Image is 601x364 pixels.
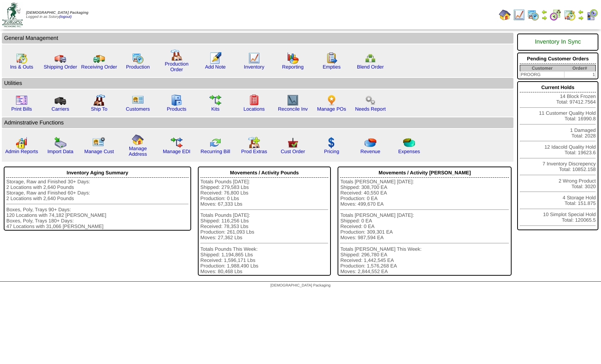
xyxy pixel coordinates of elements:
img: pie_chart.png [364,137,376,149]
img: import.gif [54,137,66,149]
a: Cust Order [281,149,305,154]
th: Order# [564,65,595,72]
a: (logout) [59,15,72,19]
a: Shipping Order [44,64,77,70]
td: 1 [564,72,595,78]
img: calendarinout.gif [564,9,576,21]
a: Ship To [91,106,107,112]
td: PROORG [520,72,564,78]
td: General Management [2,33,513,44]
a: Locations [243,106,265,112]
img: network.png [364,52,376,64]
span: [DEMOGRAPHIC_DATA] Packaging [26,11,88,15]
img: truck3.gif [54,94,66,106]
img: prodextras.gif [248,137,260,149]
img: arrowright.gif [578,15,584,21]
a: Admin Reports [5,149,38,154]
a: Reconcile Inv [278,106,308,112]
a: Kits [211,106,219,112]
a: Expenses [398,149,420,154]
img: line_graph.gif [248,52,260,64]
a: Customers [126,106,150,112]
th: Customer [520,65,564,72]
div: 14 Block Frozen Total: 97412.7564 11 Customer Quality Hold Total: 16990.8 1 Damaged Total: 2028 1... [517,81,598,230]
a: Prod Extras [241,149,267,154]
img: orders.gif [209,52,221,64]
a: Reporting [282,64,304,70]
div: Totals Pounds [DATE]: Shipped: 279,583 Lbs Received: 76,800 Lbs Production: 0 Lbs Moves: 67,333 L... [200,179,329,274]
a: Add Note [205,64,226,70]
img: calendarprod.gif [527,9,539,21]
img: arrowleft.gif [578,9,584,15]
a: Import Data [47,149,73,154]
div: Inventory In Sync [520,35,596,49]
img: graph2.png [16,137,28,149]
img: reconcile.gif [209,137,221,149]
img: invoice2.gif [16,94,28,106]
div: Storage, Raw and Finished 30+ Days: 2 Locations with 2,640 Pounds Storage, Raw and Finished 60+ D... [6,179,189,229]
a: Inventory [244,64,265,70]
img: home.gif [499,9,511,21]
a: Manage POs [317,106,346,112]
img: line_graph2.gif [287,94,299,106]
span: [DEMOGRAPHIC_DATA] Packaging [271,284,330,288]
img: home.gif [132,134,144,146]
div: Inventory Aging Summary [6,168,189,178]
div: Movements / Activity [PERSON_NAME] [340,168,509,178]
a: Needs Report [355,106,386,112]
img: graph.gif [287,52,299,64]
img: pie_chart2.png [403,137,415,149]
img: arrowleft.gif [541,9,547,15]
img: cust_order.png [287,137,299,149]
a: Products [167,106,187,112]
div: Pending Customer Orders [520,54,596,64]
img: managecust.png [92,137,106,149]
td: Utilities [2,78,513,89]
img: workflow.gif [209,94,221,106]
a: Blend Order [357,64,384,70]
a: Manage Address [129,146,147,157]
img: dollar.gif [326,137,338,149]
img: truck.gif [54,52,66,64]
a: Revenue [360,149,380,154]
a: Recurring Bill [200,149,230,154]
a: Carriers [51,106,69,112]
img: edi.gif [171,137,183,149]
img: calendarprod.gif [132,52,144,64]
img: locations.gif [248,94,260,106]
img: calendarcustomer.gif [586,9,598,21]
img: workflow.png [364,94,376,106]
a: Empties [323,64,341,70]
div: Movements / Activity Pounds [200,168,329,178]
span: Logged in as Sstory [26,11,88,19]
img: customers.gif [132,94,144,106]
div: Current Holds [520,83,596,92]
img: arrowright.gif [541,15,547,21]
img: workorder.gif [326,52,338,64]
img: zoroco-logo-small.webp [2,2,23,27]
a: Manage Cust [84,149,114,154]
a: Pricing [324,149,339,154]
a: Receiving Order [81,64,117,70]
img: factory2.gif [93,94,105,106]
div: Totals [PERSON_NAME] [DATE]: Shipped: 308,700 EA Received: 40,550 EA Production: 0 EA Moves: 499,... [340,179,509,274]
a: Ins & Outs [10,64,33,70]
a: Print Bills [11,106,32,112]
img: calendarinout.gif [16,52,28,64]
img: line_graph.gif [513,9,525,21]
td: Adminstrative Functions [2,117,513,128]
img: calendarblend.gif [550,9,562,21]
a: Production Order [165,61,189,72]
img: cabinet.gif [171,94,183,106]
a: Production [126,64,150,70]
img: truck2.gif [93,52,105,64]
img: factory.gif [171,49,183,61]
img: po.png [326,94,338,106]
a: Manage EDI [163,149,190,154]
